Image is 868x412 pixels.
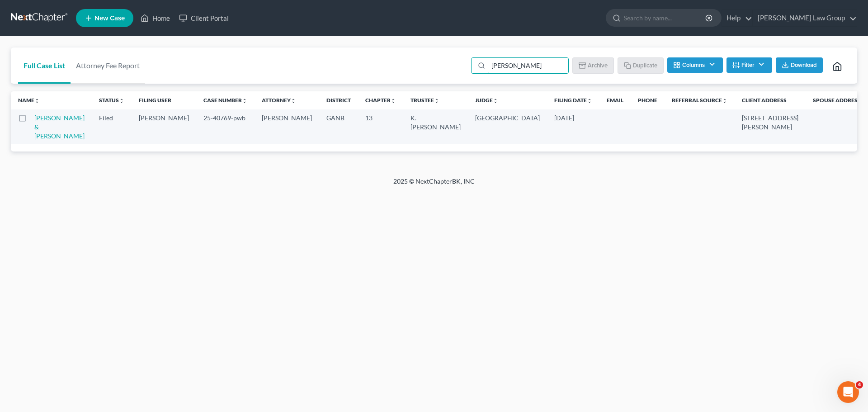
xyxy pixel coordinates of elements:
th: Spouse Address [806,91,868,109]
i: unfold_more [587,98,592,104]
a: Client Portal [175,10,233,26]
button: Columns [667,57,722,73]
input: Search by name... [488,58,568,73]
td: [DATE] [547,109,599,144]
iframe: Intercom live chat [837,381,859,403]
i: unfold_more [119,98,124,104]
button: Filter [726,57,772,73]
a: Filing Dateunfold_more [554,97,592,104]
th: Filing User [132,91,196,109]
a: Attorney Fee Report [71,47,145,84]
i: unfold_more [291,98,296,104]
td: GANB [319,109,358,144]
span: Download [791,62,817,69]
a: [PERSON_NAME] & [PERSON_NAME] [34,114,85,140]
a: [PERSON_NAME] Law Group [753,10,857,26]
a: Chapterunfold_more [365,97,396,104]
button: Download [776,57,823,73]
td: 25-40769-pwb [196,109,255,144]
a: Referral Sourceunfold_more [672,97,727,104]
td: [GEOGRAPHIC_DATA] [468,109,547,144]
span: New Case [94,15,125,22]
a: Full Case List [18,47,71,84]
i: unfold_more [493,98,498,104]
i: unfold_more [434,98,439,104]
i: unfold_more [242,98,247,104]
a: Trusteeunfold_more [410,97,439,104]
a: Statusunfold_more [99,97,124,104]
th: Client Address [735,91,806,109]
a: Home [136,10,175,26]
th: Phone [631,91,665,109]
td: Filed [92,109,132,144]
a: Case Numberunfold_more [203,97,247,104]
input: Search by name... [624,9,707,26]
a: Help [722,10,752,26]
div: 2025 © NextChapterBK, INC [176,177,692,193]
a: Judgeunfold_more [475,97,498,104]
a: Nameunfold_more [18,97,40,104]
i: unfold_more [34,98,40,104]
span: 4 [856,381,863,388]
th: Email [599,91,631,109]
a: Attorneyunfold_more [262,97,296,104]
td: [PERSON_NAME] [132,109,196,144]
i: unfold_more [391,98,396,104]
th: District [319,91,358,109]
i: unfold_more [722,98,727,104]
td: [STREET_ADDRESS][PERSON_NAME] [735,109,806,144]
td: [PERSON_NAME] [255,109,319,144]
td: K. [PERSON_NAME] [403,109,468,144]
td: 13 [358,109,403,144]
